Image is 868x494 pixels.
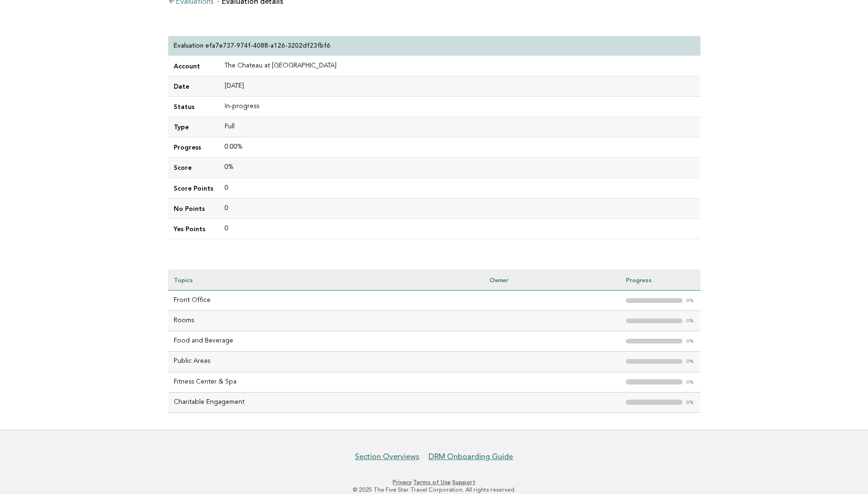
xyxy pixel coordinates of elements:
[219,178,700,198] td: 0
[219,198,700,218] td: 0
[219,97,700,117] td: In-progress
[686,380,695,385] em: 0%
[168,198,219,218] td: No Points
[686,298,695,303] em: 0%
[145,478,723,486] p: · ·
[393,479,412,486] a: Privacy
[219,117,700,137] td: Full
[686,400,695,405] em: 0%
[168,392,484,412] td: Charitable Engagement
[145,486,723,494] p: © 2025 The Five Star Travel Corporation. All rights reserved.
[168,218,219,239] td: Yes Points
[174,42,330,50] p: Evaluation efa7e737-974f-4088-a126-3202df23fbf6
[219,56,700,76] td: The Chateau at [GEOGRAPHIC_DATA]
[219,218,700,239] td: 0
[355,452,419,461] a: Section Overviews
[168,269,484,291] th: Topics
[686,339,695,344] em: 0%
[168,372,484,392] td: Fitness Center & Spa
[168,117,219,137] td: Type
[686,359,695,364] em: 0%
[168,352,484,372] td: Public Areas
[620,269,700,291] th: Progress
[484,269,620,291] th: Owner
[168,291,484,311] td: Front Office
[168,56,219,76] td: Account
[168,311,484,331] td: Rooms
[219,76,700,97] td: [DATE]
[168,178,219,198] td: Score Points
[686,318,695,324] em: 0%
[168,331,484,352] td: Food and Beverage
[429,452,513,461] a: DRM Onboarding Guide
[219,137,700,158] td: 0.00%
[168,158,219,178] td: Score
[452,479,475,486] a: Support
[219,158,700,178] td: 0%
[168,97,219,117] td: Status
[168,137,219,158] td: Progress
[168,76,219,97] td: Date
[413,479,451,486] a: Terms of Use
